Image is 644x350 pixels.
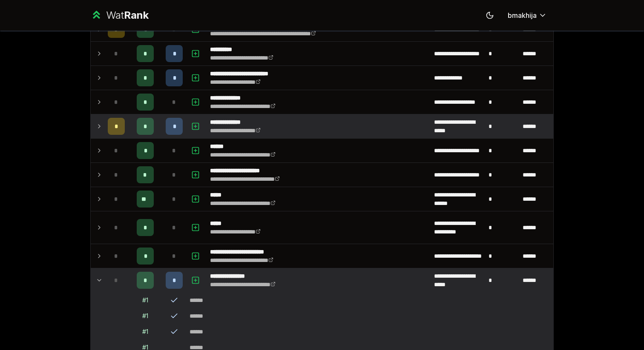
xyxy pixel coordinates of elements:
[501,8,554,23] button: bmakhija
[508,10,537,20] span: bmakhija
[106,9,149,22] div: Wat
[142,327,148,336] div: # 1
[142,296,148,304] div: # 1
[124,9,149,21] span: Rank
[142,312,148,320] div: # 1
[90,9,149,22] a: WatRank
